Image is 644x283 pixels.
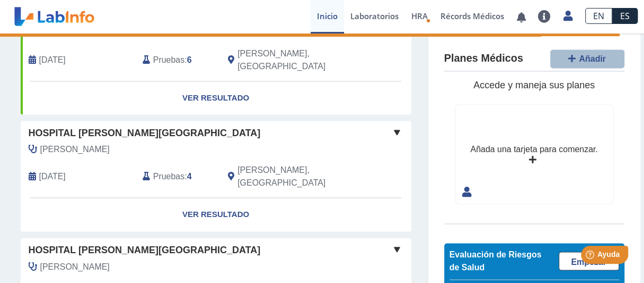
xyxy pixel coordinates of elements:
[444,52,523,65] h4: Planes Médicos
[187,172,192,181] b: 4
[411,11,428,21] span: HRA
[135,164,220,189] div: :
[187,55,192,64] b: 6
[550,242,632,271] iframe: Help widget launcher
[153,170,184,183] span: Pruebas
[470,143,597,156] div: Añada una tarjeta para comenzar.
[585,8,612,24] a: EN
[29,126,261,140] span: Hospital [PERSON_NAME][GEOGRAPHIC_DATA]
[237,47,355,73] span: Ponce, PR
[612,8,638,24] a: ES
[40,260,110,273] span: Perez Vargas, Wilfredo
[21,81,411,115] a: Ver Resultado
[29,243,261,257] span: Hospital [PERSON_NAME][GEOGRAPHIC_DATA]
[39,170,66,183] span: 2025-08-16
[579,54,606,63] span: Añadir
[237,164,355,189] span: Ponce, PR
[135,47,220,73] div: :
[473,80,595,90] span: Accede y maneja sus planes
[449,250,542,272] span: Evaluación de Riesgos de Salud
[40,143,110,156] span: Fernandez Gonzalez, Mauro
[39,54,66,66] span: 2023-09-27
[21,198,411,231] a: Ver Resultado
[153,54,184,66] span: Pruebas
[550,49,624,68] button: Añadir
